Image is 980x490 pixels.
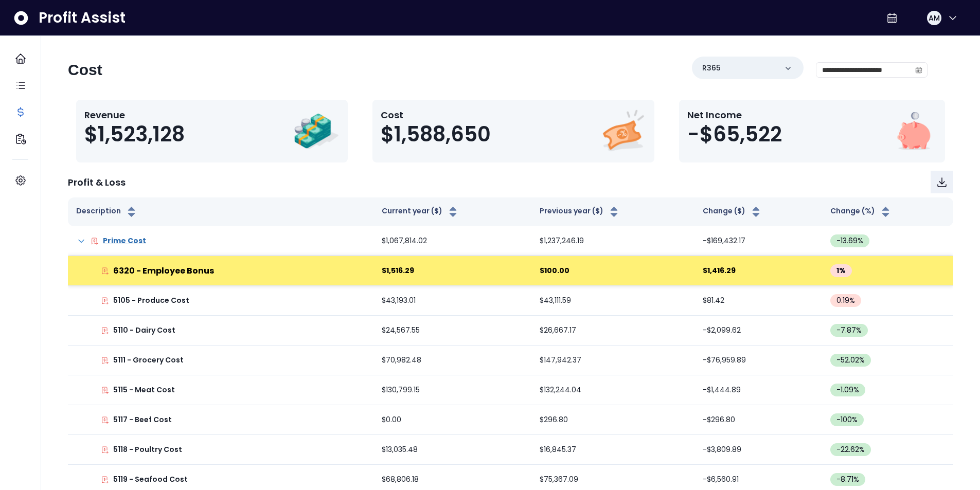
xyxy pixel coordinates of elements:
p: 5110 - Dairy Cost [113,325,175,336]
img: Revenue [293,108,340,154]
span: -8.71 % [836,474,859,485]
td: -$169,432.17 [694,226,822,256]
span: Profit Assist [39,9,126,27]
svg: calendar [915,66,922,74]
p: Profit & Loss [68,175,126,189]
td: $1,237,246.19 [531,226,694,256]
span: $1,588,650 [381,122,491,147]
td: $43,193.01 [373,286,531,316]
span: 1 % [836,265,846,276]
img: Net Income [890,108,937,154]
td: $16,845.37 [531,435,694,465]
p: Net Income [687,108,782,122]
p: Revenue [84,108,185,122]
button: Change (%) [830,206,892,218]
button: Change ($) [703,206,762,218]
td: -$1,444.89 [694,375,822,405]
td: -$3,809.89 [694,435,822,465]
p: Cost [381,108,491,122]
td: $1,516.29 [373,256,531,286]
span: -7.87 % [836,325,862,336]
span: -22.62 % [836,444,865,455]
img: Cost [600,108,646,154]
h2: Cost [68,61,102,79]
td: $26,667.17 [531,316,694,346]
td: $130,799.15 [373,375,531,405]
button: Description [76,206,138,218]
p: Prime Cost [103,235,146,246]
td: -$296.80 [694,405,822,435]
p: 5115 - Meat Cost [113,385,175,395]
span: -100 % [836,414,858,425]
td: $24,567.55 [373,316,531,346]
span: -52.02 % [836,355,865,366]
button: Previous year ($) [540,206,620,218]
span: -13.69 % [836,235,863,246]
p: 6320 - Employee Bonus [113,265,214,277]
button: Current year ($) [382,206,459,218]
td: $100.00 [531,256,694,286]
td: $147,942.37 [531,346,694,375]
p: 5117 - Beef Cost [113,414,172,425]
p: 5105 - Produce Cost [113,295,189,306]
td: $132,244.04 [531,375,694,405]
span: AM [929,13,940,23]
span: -$65,522 [687,122,782,147]
td: $1,067,814.02 [373,226,531,256]
td: $43,111.59 [531,286,694,316]
td: -$76,959.89 [694,346,822,375]
td: $296.80 [531,405,694,435]
td: $13,035.48 [373,435,531,465]
td: $0.00 [373,405,531,435]
p: R365 [702,63,721,74]
span: -1.09 % [836,385,859,395]
p: 5119 - Seafood Cost [113,474,188,485]
span: $1,523,128 [84,122,185,147]
td: -$2,099.62 [694,316,822,346]
td: $70,982.48 [373,346,531,375]
button: Download [931,171,953,193]
td: $81.42 [694,286,822,316]
p: 5118 - Poultry Cost [113,444,182,455]
span: 0.19 % [836,295,855,306]
td: $1,416.29 [694,256,822,286]
p: 5111 - Grocery Cost [113,355,184,366]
